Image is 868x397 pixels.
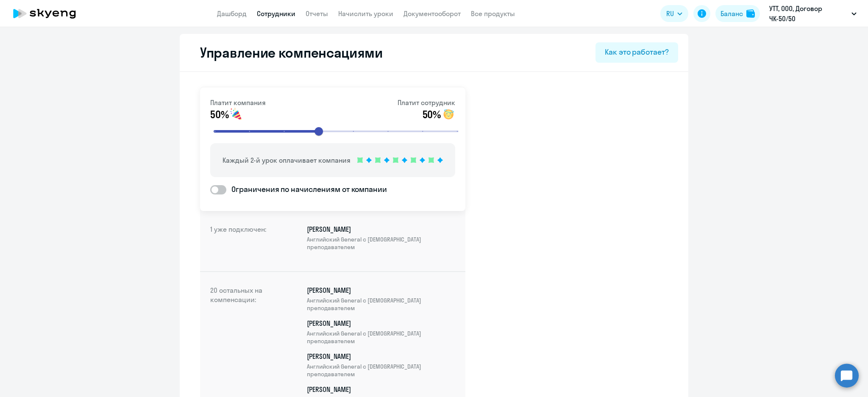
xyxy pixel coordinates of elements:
[307,297,455,312] span: Английский General с [DEMOGRAPHIC_DATA] преподавателем
[257,9,295,18] a: Сотрудники
[217,9,247,18] a: Дашборд
[660,5,688,22] button: RU
[226,184,387,195] span: Ограничения по начислениям от компании
[721,8,743,19] div: Баланс
[210,108,228,121] span: 50%
[210,97,266,108] p: Платит компания
[307,363,455,378] span: Английский General с [DEMOGRAPHIC_DATA] преподавателем
[746,9,755,18] img: balance
[307,330,455,345] span: Английский General с [DEMOGRAPHIC_DATA] преподавателем
[307,236,455,251] span: Английский General с [DEMOGRAPHIC_DATA] преподавателем
[190,44,383,61] h2: Управление компенсациями
[210,225,278,258] h4: 1 уже подключен:
[223,155,351,165] p: Каждый 2-й урок оплачивает компания
[423,108,441,121] span: 50%
[765,3,861,24] button: УТТ, ООО, Договор ЧК-50/50
[442,108,455,121] img: smile
[338,9,393,18] a: Начислить уроки
[471,9,515,18] a: Все продукты
[715,5,760,22] button: Балансbalance
[306,9,328,18] a: Отчеты
[307,286,455,312] p: [PERSON_NAME]
[605,47,669,58] div: Как это работает?
[229,108,243,121] img: smile
[595,42,678,63] button: Как это работает?
[307,225,455,251] p: [PERSON_NAME]
[398,97,455,108] p: Платит сотрудник
[403,9,461,18] a: Документооборот
[769,3,848,24] p: УТТ, ООО, Договор ЧК-50/50
[307,319,455,345] p: [PERSON_NAME]
[666,8,674,19] span: RU
[307,352,455,378] p: [PERSON_NAME]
